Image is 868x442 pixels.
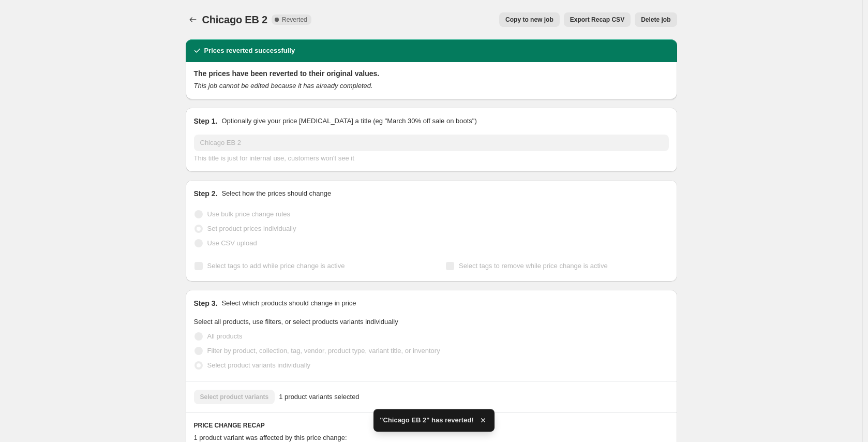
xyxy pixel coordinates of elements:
[194,421,669,430] h6: PRICE CHANGE RECAP
[207,210,290,218] span: Use bulk price change rules
[186,12,200,27] button: Price change jobs
[207,347,440,355] span: Filter by product, collection, tag, vendor, product type, variant title, or inventory
[194,434,347,441] span: 1 product variant was affected by this price change:
[194,298,218,308] h2: Step 3.
[207,361,310,369] span: Select product variants individually
[505,16,553,24] span: Copy to new job
[207,225,296,232] span: Set product prices individually
[221,188,331,199] p: Select how the prices should change
[380,415,473,425] span: "Chicago EB 2" has reverted!
[194,154,354,162] span: This title is just for internal use, customers won't see it
[570,16,624,24] span: Export Recap CSV
[279,392,359,402] span: 1 product variants selected
[459,262,608,270] span: Select tags to remove while price change is active
[207,262,345,270] span: Select tags to add while price change is active
[641,16,670,24] span: Delete job
[194,135,669,151] input: 30% off holiday sale
[202,14,268,25] span: Chicago EB 2
[282,16,307,24] span: Reverted
[221,116,476,126] p: Optionally give your price [MEDICAL_DATA] a title (eg "March 30% off sale on boots")
[635,12,677,27] button: Delete job
[194,68,669,79] h2: The prices have been reverted to their original values.
[204,46,295,56] h2: Prices reverted successfully
[564,12,631,27] button: Export Recap CSV
[207,239,257,247] span: Use CSV upload
[221,298,356,308] p: Select which products should change in price
[194,188,218,199] h2: Step 2.
[207,332,243,340] span: All products
[499,12,560,27] button: Copy to new job
[194,318,398,326] span: Select all products, use filters, or select products variants individually
[194,116,218,126] h2: Step 1.
[194,82,373,90] i: This job cannot be edited because it has already completed.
